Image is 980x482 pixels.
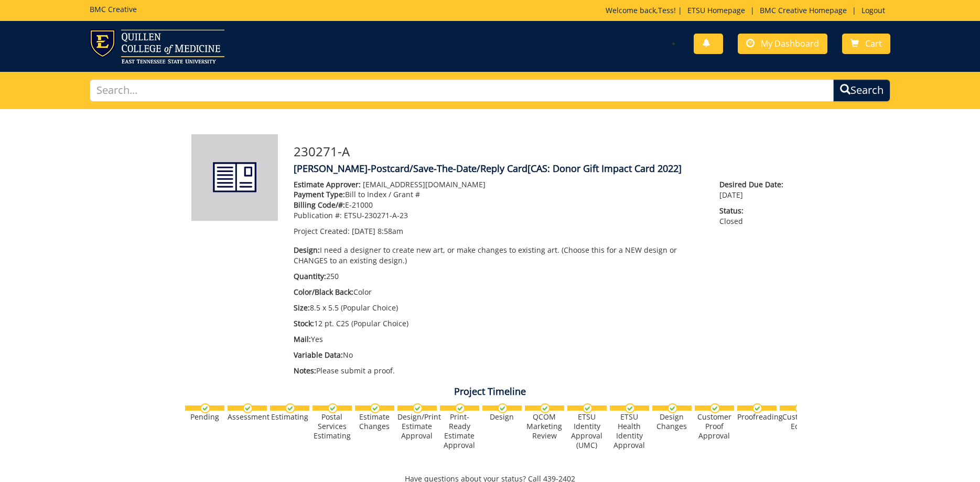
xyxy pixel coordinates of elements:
img: checkmark [498,403,508,413]
div: QCOM Marketing Review [525,412,564,441]
button: Search [833,79,890,102]
span: Cart [865,38,882,49]
p: Welcome back, ! | | | [606,5,890,16]
a: ETSU Homepage [682,5,750,15]
p: Bill to Index / Grant # [294,189,704,200]
div: Design Changes [652,412,692,431]
div: Estimating [270,412,309,422]
p: 8.5 x 5.5 (Popular Choice) [294,303,704,313]
img: checkmark [710,403,720,413]
span: Quantity: [294,271,326,281]
img: checkmark [795,403,805,413]
a: Tess [658,5,674,15]
span: Stock: [294,318,314,328]
div: ETSU Identity Approval (UMC) [567,412,607,450]
img: checkmark [455,403,465,413]
div: Customer Proof Approval [695,412,734,441]
img: ETSU logo [90,29,224,63]
div: Customer Edits [780,412,819,431]
img: Product featured image [191,134,278,221]
p: E-21000 [294,200,704,210]
img: checkmark [200,403,210,413]
span: Publication #: [294,210,342,220]
input: Search... [90,79,834,102]
span: [DATE] 8:58am [352,226,403,236]
img: checkmark [667,403,677,413]
div: Proofreading [737,412,777,422]
div: Assessment [228,412,267,422]
span: Notes: [294,366,316,376]
img: checkmark [625,403,635,413]
p: 12 pt. C2S (Popular Choice) [294,318,704,329]
span: Variable Data: [294,350,343,360]
a: Cart [842,34,890,54]
p: [EMAIL_ADDRESS][DOMAIN_NAME] [294,179,704,190]
p: No [294,350,704,360]
p: [DATE] [719,179,789,200]
span: Mail: [294,334,311,344]
div: Design/Print Estimate Approval [397,412,437,441]
h3: 230271-A [294,145,789,158]
span: Design: [294,245,320,255]
a: My Dashboard [738,34,827,54]
div: ETSU Health Identity Approval [610,412,649,450]
img: checkmark [413,403,423,413]
span: My Dashboard [761,38,819,49]
p: Please submit a proof. [294,366,704,376]
span: Status: [719,206,789,216]
img: checkmark [583,403,593,413]
span: Size: [294,303,310,313]
div: Estimate Changes [355,412,394,431]
img: checkmark [370,403,380,413]
img: checkmark [752,403,762,413]
img: checkmark [285,403,295,413]
p: Yes [294,334,704,345]
p: Closed [719,206,789,227]
h5: BMC Creative [90,5,137,13]
div: Postal Services Estimating [313,412,352,441]
span: Billing Code/#: [294,200,345,210]
span: Payment Type: [294,189,345,199]
span: ETSU-230271-A-23 [344,210,408,220]
img: checkmark [540,403,550,413]
span: [CAS: Donor Gift Impact Card 2022] [527,162,682,175]
div: Pending [185,412,224,422]
img: checkmark [243,403,253,413]
span: Project Created: [294,226,350,236]
span: Desired Due Date: [719,179,789,190]
div: Print-Ready Estimate Approval [440,412,479,450]
p: I need a designer to create new art, or make changes to existing art. (Choose this for a NEW desi... [294,245,704,266]
img: checkmark [328,403,338,413]
span: Color/Black Back: [294,287,353,297]
span: Estimate Approver: [294,179,361,189]
h4: [PERSON_NAME]-Postcard/Save-The-Date/Reply Card [294,164,789,174]
p: 250 [294,271,704,282]
a: BMC Creative Homepage [755,5,852,15]
div: Design [482,412,522,422]
a: Logout [856,5,890,15]
p: Color [294,287,704,297]
h4: Project Timeline [184,387,797,397]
